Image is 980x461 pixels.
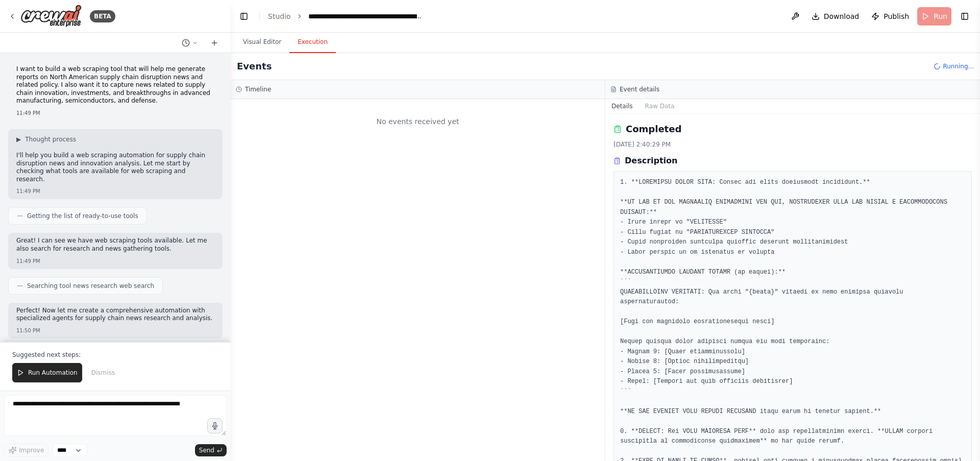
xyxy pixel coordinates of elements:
[289,32,336,53] button: Execution
[605,99,639,113] button: Details
[620,85,659,93] h3: Event details
[16,187,214,195] div: 11:49 PM
[195,444,227,456] button: Send
[16,152,214,183] p: I'll help you build a web scraping automation for supply chain disruption news and innovation ana...
[237,9,251,23] button: Hide left sidebar
[12,351,218,359] p: Suggested next steps:
[626,122,681,136] h2: Completed
[614,140,972,149] div: [DATE] 2:40:29 PM
[943,62,974,70] span: Running...
[958,9,972,23] button: Show right sidebar
[207,418,223,433] button: Click to speak your automation idea
[20,5,82,28] img: Logo
[19,446,44,454] span: Improve
[237,59,272,74] h2: Events
[27,212,138,220] span: Getting the list of ready-to-use tools
[199,446,214,454] span: Send
[625,155,677,167] h3: Description
[639,99,681,113] button: Raw Data
[824,11,860,21] span: Download
[91,369,115,377] span: Dismiss
[16,307,214,323] p: Perfect! Now let me create a comprehensive automation with specialized agents for supply chain ne...
[12,363,82,382] button: Run Automation
[86,363,120,382] button: Dismiss
[16,135,21,143] span: ▶
[235,32,289,53] button: Visual Editor
[206,37,223,49] button: Start a new chat
[268,12,291,20] a: Studio
[867,7,913,26] button: Publish
[884,11,909,21] span: Publish
[4,444,48,457] button: Improve
[807,7,864,26] button: Download
[16,327,214,334] div: 11:50 PM
[27,282,154,290] span: Searching tool news research web search
[28,369,78,377] span: Run Automation
[16,65,214,105] p: I want to build a web scraping tool that will help me generate reports on North American supply c...
[16,135,76,143] button: ▶Thought process
[236,104,600,139] div: No events received yet
[16,109,214,117] div: 11:49 PM
[268,11,423,21] nav: breadcrumb
[178,37,202,49] button: Switch to previous chat
[25,135,76,143] span: Thought process
[16,237,214,253] p: Great! I can see we have web scraping tools available. Let me also search for research and news g...
[90,10,115,22] div: BETA
[16,257,214,265] div: 11:49 PM
[245,85,271,93] h3: Timeline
